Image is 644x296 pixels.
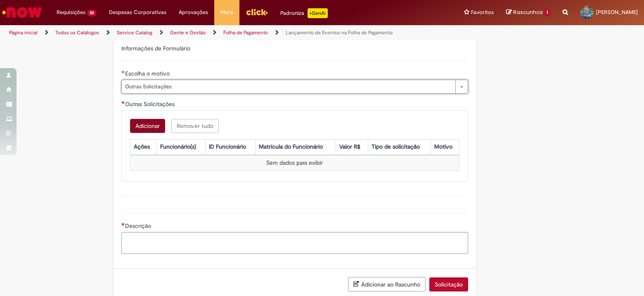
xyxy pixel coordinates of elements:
img: ServiceNow [1,4,43,21]
a: Service Catalog [117,29,152,36]
span: Requisições [57,8,85,17]
ul: Trilhas de página [6,25,423,40]
a: Página inicial [9,29,38,36]
span: Descrição [125,222,153,230]
button: Solicitação [429,277,468,291]
th: Valor R$ [336,139,368,154]
th: Motivo [431,139,459,154]
span: 20 [87,9,97,17]
th: ID Funcionário [205,139,255,154]
a: Lançamento de Eventos na Folha de Pagamento [286,29,393,36]
img: click_logo_yellow_360x200.png [246,6,268,18]
span: Necessários [121,101,125,104]
p: +GenAi [308,8,328,18]
a: Gente e Gestão [170,29,206,36]
span: More [220,8,233,17]
span: Necessários [121,223,125,226]
span: Despesas Corporativas [109,8,166,17]
span: Outras Solicitações [125,100,176,108]
div: Padroniza [280,8,328,18]
span: Obrigatório Preenchido [121,70,125,73]
td: Sem dados para exibir [130,155,459,170]
span: Favoritos [471,8,494,17]
button: Add a row for Outras Solicitações [130,119,165,133]
span: 1 [544,9,550,17]
span: Escolha o motivo [125,70,171,77]
th: Tipo de solicitação [368,139,431,154]
textarea: Descrição [121,232,468,254]
th: Matrícula do Funcionário [256,139,336,154]
label: Informações de Formulário [121,45,190,52]
span: Rascunhos [513,8,543,16]
a: Folha de Pagamento [223,29,268,36]
span: Outras Solicitações [125,80,451,93]
a: Todos os Catálogos [55,29,99,36]
th: Funcionário(s) [156,139,205,154]
span: Aprovações [179,8,208,17]
a: Rascunhos [506,9,550,17]
span: [PERSON_NAME] [596,9,638,16]
button: Adicionar ao Rascunho [348,277,426,291]
th: Ações [130,139,156,154]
